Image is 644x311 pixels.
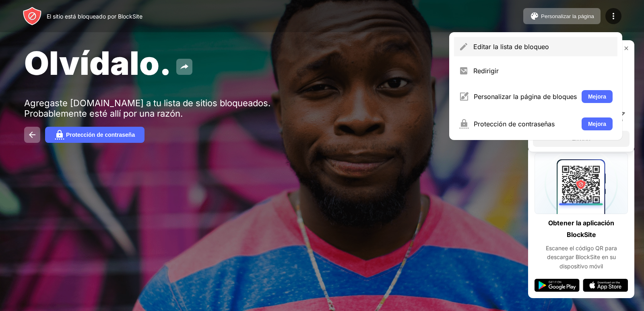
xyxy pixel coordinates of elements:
[623,45,630,51] img: rate-us-close.svg
[523,8,601,24] button: Personalizar la página
[474,93,577,101] font: Personalizar la página de bloques
[27,130,37,140] img: back.svg
[474,120,555,128] font: Protección de contraseñas
[588,121,606,127] font: Mejora
[66,132,135,138] font: Protección de contraseña
[546,245,617,270] font: Escanee el código QR para descargar BlockSite en su dispositivo móvil
[45,127,144,143] button: Protección de contraseña
[473,43,549,51] font: Editar la lista de bloqueo
[548,219,614,239] font: Obtener la aplicación BlockSite
[459,42,469,51] img: menu-pencil.svg
[609,11,618,21] img: menu-icon.svg
[473,67,499,75] font: Redirigir
[583,279,628,292] img: app-store.svg
[459,92,469,101] img: menu-customize.svg
[180,62,189,72] img: share.svg
[541,13,594,19] font: Personalizar la página
[24,43,171,82] font: Olvídalo.
[530,11,539,21] img: pallet.svg
[459,119,469,129] img: menu-password.svg
[459,66,469,76] img: menu-redirect.svg
[24,98,270,119] font: Agregaste [DOMAIN_NAME] a tu lista de sitios bloqueados. Probablemente esté allí por una razón.
[55,130,64,140] img: password.svg
[47,13,142,20] font: El sitio está bloqueado por BlockSite
[588,93,606,100] font: Mejora
[23,6,42,26] img: header-logo.svg
[535,279,580,292] img: google-play.svg
[582,117,613,130] button: Mejora
[582,90,613,103] button: Mejora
